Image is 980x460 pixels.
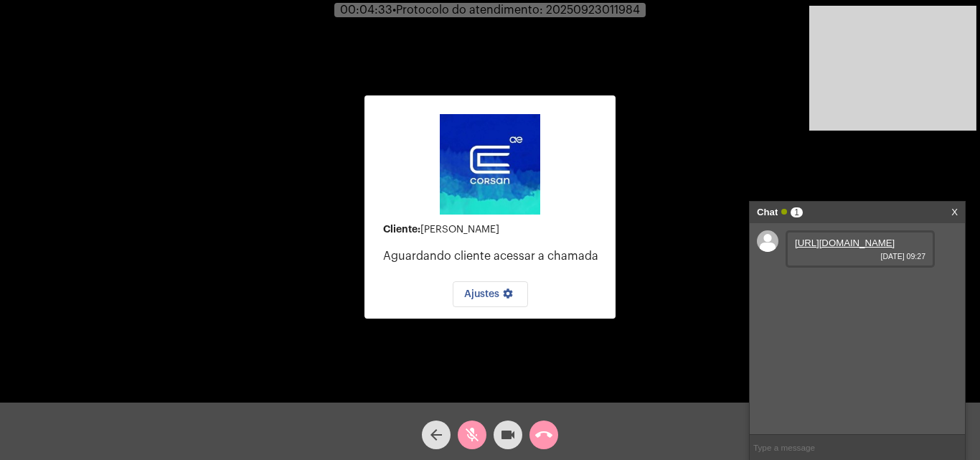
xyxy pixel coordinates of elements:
span: 1 [791,207,803,217]
a: [URL][DOMAIN_NAME] [795,238,895,248]
strong: Chat [757,202,778,223]
span: Protocolo do atendimento: 20250923011984 [392,4,640,16]
span: [DATE] 09:27 [795,252,925,260]
strong: Cliente: [383,224,420,234]
span: Ajustes [464,289,517,299]
button: Ajustes [453,281,528,307]
mat-icon: videocam [499,426,517,443]
mat-icon: arrow_back [428,426,445,443]
mat-icon: mic_off [463,426,481,443]
img: d4669ae0-8c07-2337-4f67-34b0df7f5ae4.jpeg [440,114,540,215]
div: [PERSON_NAME] [383,224,604,235]
mat-icon: settings [499,288,517,305]
input: Type a message [750,435,965,460]
p: Aguardando cliente acessar a chamada [383,250,604,263]
a: X [951,202,958,223]
span: • [392,4,396,16]
mat-icon: call_end [535,426,552,443]
span: Online [781,209,787,215]
span: 00:04:33 [340,4,392,16]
